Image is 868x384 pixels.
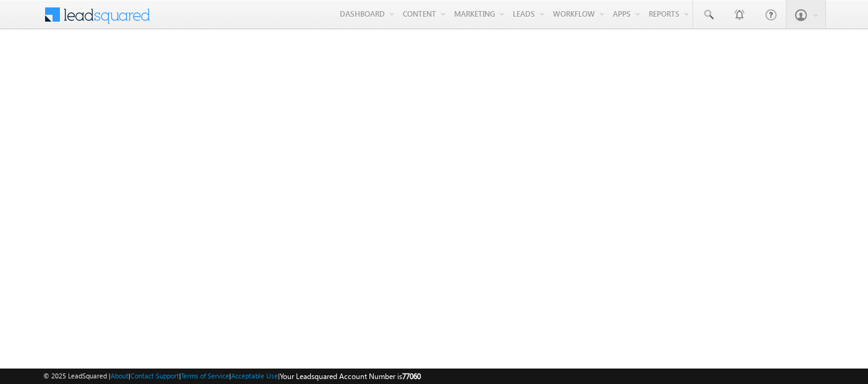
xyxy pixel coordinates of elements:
span: 77060 [402,372,421,381]
a: Contact Support [130,372,179,380]
a: Terms of Service [181,372,229,380]
a: Acceptable Use [231,372,278,380]
a: About [111,372,129,380]
span: Your Leadsquared Account Number is [280,372,421,381]
span: © 2025 LeadSquared | | | | | [43,370,421,382]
